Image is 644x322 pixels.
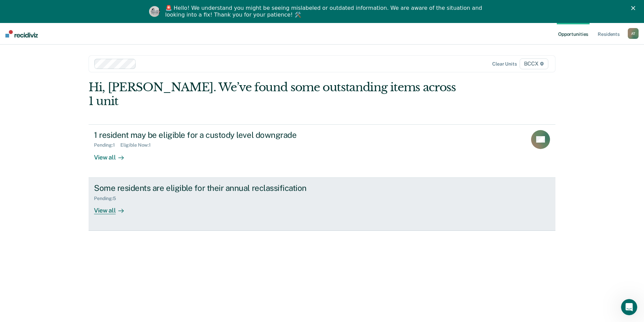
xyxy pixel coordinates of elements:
[94,130,331,140] div: 1 resident may be eligible for a custody level downgrade
[89,124,555,178] a: 1 resident may be eligible for a custody level downgradePending:1Eligible Now:1View all
[120,142,156,148] div: Eligible Now : 1
[89,178,555,231] a: Some residents are eligible for their annual reclassificationPending:5View all
[596,23,621,45] a: Residents
[628,28,639,39] div: A T
[5,30,38,38] img: Recidiviz
[628,28,639,39] button: AT
[492,61,517,67] div: Clear units
[165,5,484,18] div: 🚨 Hello! We understand you might be seeing mislabeled or outdated information. We are aware of th...
[89,80,462,108] div: Hi, [PERSON_NAME]. We’ve found some outstanding items across 1 unit
[631,6,638,10] div: Close
[520,58,548,69] span: BCCX
[94,142,120,148] div: Pending : 1
[94,183,331,193] div: Some residents are eligible for their annual reclassification
[557,23,590,45] a: Opportunities
[149,6,160,17] img: Profile image for Kim
[621,299,637,315] iframe: Intercom live chat
[94,201,132,214] div: View all
[94,196,121,201] div: Pending : 5
[94,148,132,161] div: View all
